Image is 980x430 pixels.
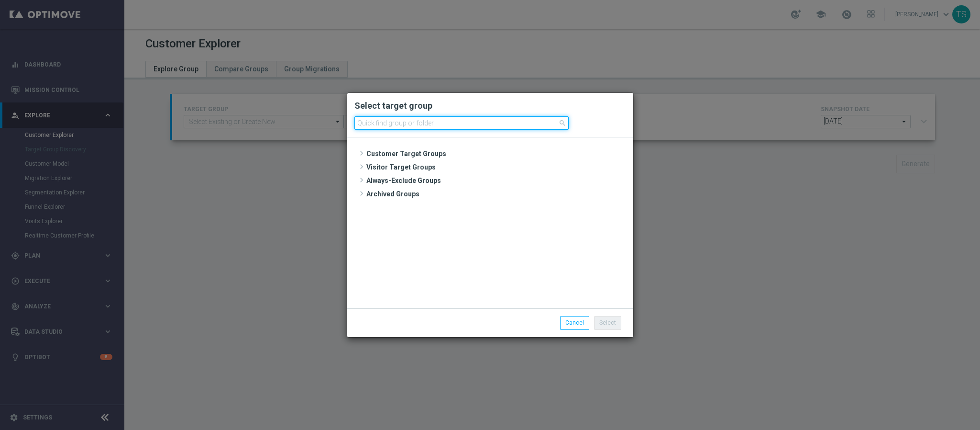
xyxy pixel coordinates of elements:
span: Always-Exclude Groups [366,174,633,187]
span: Archived Groups [366,187,633,201]
button: Select [594,316,621,329]
span: search [559,119,566,127]
span: Customer Target Groups [366,147,633,160]
input: Quick find group or folder [354,116,569,130]
h2: Select target group [354,100,626,112]
span: Visitor Target Groups [366,160,633,174]
button: Cancel [560,316,589,329]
